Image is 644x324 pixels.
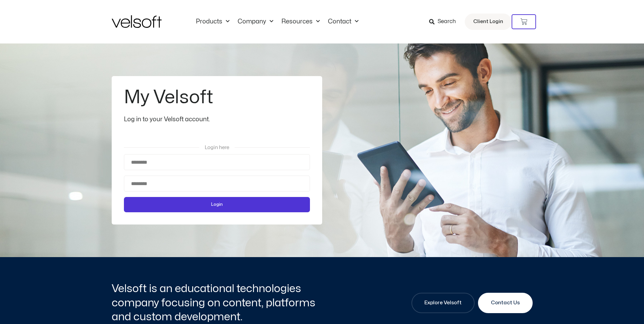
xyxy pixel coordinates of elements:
[277,18,324,25] a: ResourcesMenu Toggle
[124,88,308,107] h2: My Velsoft
[324,18,363,25] a: ContactMenu Toggle
[124,197,310,212] button: Login
[112,15,162,28] img: Velsoft Training Materials
[411,293,475,313] a: Explore Velsoft
[234,18,277,25] a: CompanyMenu Toggle
[424,299,462,307] span: Explore Velsoft
[192,18,363,25] nav: Menu
[124,115,310,124] div: Log in to your Velsoft account.
[192,18,234,25] a: ProductsMenu Toggle
[473,17,503,26] span: Client Login
[465,14,512,30] a: Client Login
[205,145,229,150] span: Login here
[429,16,461,28] a: Search
[438,17,456,26] span: Search
[478,293,533,313] a: Contact Us
[112,282,320,324] h2: Velsoft is an educational technologies company focusing on content, platforms and custom developm...
[211,201,223,208] span: Login
[491,299,520,307] span: Contact Us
